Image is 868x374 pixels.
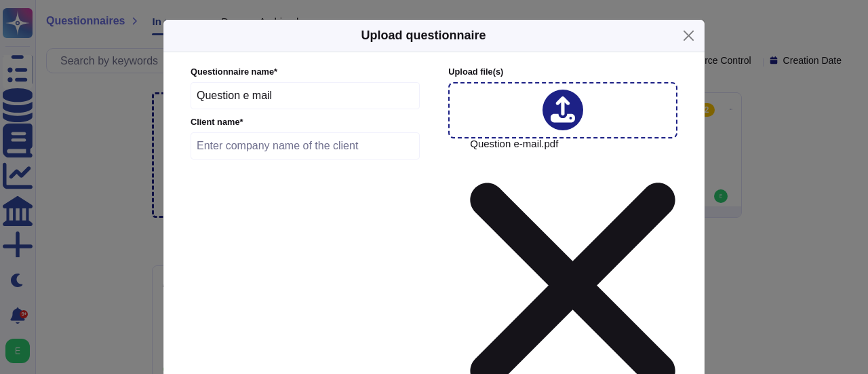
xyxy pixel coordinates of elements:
input: Enter company name of the client [191,132,420,160]
span: Upload file (s) [448,67,503,77]
label: Questionnaire name [191,68,420,77]
button: Close [678,25,699,46]
h5: Upload questionnaire [361,26,486,45]
input: Enter questionnaire name [191,82,420,109]
label: Client name [191,118,420,127]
